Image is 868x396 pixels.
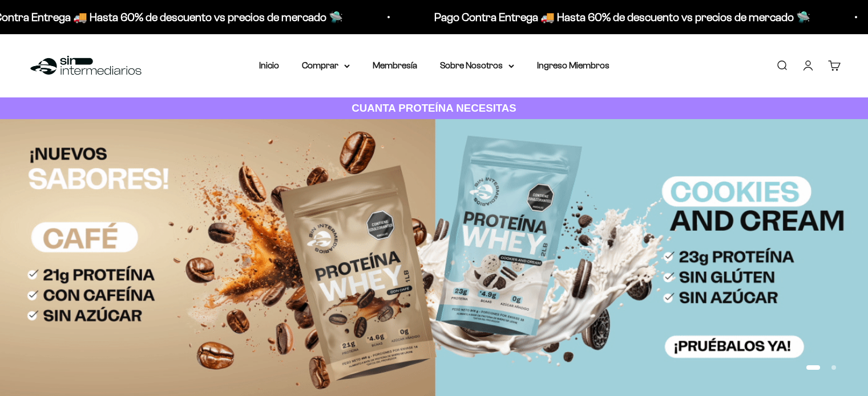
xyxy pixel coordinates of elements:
summary: Comprar [302,58,350,73]
summary: Sobre Nosotros [440,58,514,73]
p: Pago Contra Entrega 🚚 Hasta 60% de descuento vs precios de mercado 🛸 [433,8,809,26]
a: Membresía [373,60,417,70]
a: Ingreso Miembros [537,60,609,70]
a: Inicio [259,60,279,70]
strong: CUANTA PROTEÍNA NECESITAS [352,102,516,114]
